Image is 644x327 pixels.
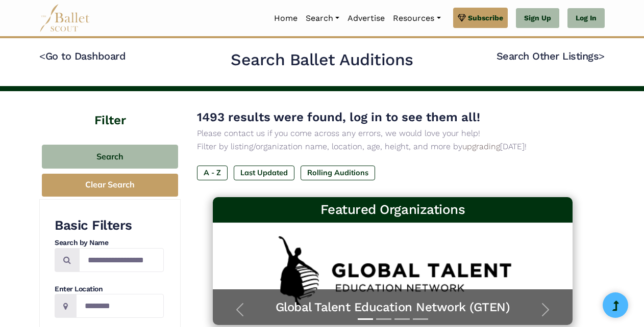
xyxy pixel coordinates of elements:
[39,49,45,62] code: <
[76,294,164,318] input: Location
[497,50,605,62] a: Search Other Listings>
[302,8,343,29] a: Search
[301,166,375,180] label: Rolling Auditions
[458,12,466,23] img: gem.svg
[389,8,444,29] a: Resources
[221,201,565,219] h3: Featured Organizations
[270,8,302,29] a: Home
[453,8,508,28] a: Subscribe
[234,166,294,180] label: Last Updated
[42,174,178,197] button: Clear Search
[413,313,428,325] button: Slide 4
[358,313,373,325] button: Slide 1
[567,8,605,29] a: Log In
[39,50,126,62] a: <Go to Dashboard
[197,110,480,124] span: 1493 results were found, log in to see them all!
[468,12,503,23] span: Subscribe
[343,8,389,29] a: Advertise
[394,313,410,325] button: Slide 3
[42,145,178,169] button: Search
[197,166,228,180] label: A - Z
[55,217,164,234] h3: Basic Filters
[197,140,588,153] p: Filter by listing/organization name, location, age, height, and more by [DATE]!
[231,49,413,71] h2: Search Ballet Auditions
[79,248,164,272] input: Search by names...
[599,49,605,62] code: >
[55,238,164,248] h4: Search by Name
[516,8,559,29] a: Sign Up
[223,299,563,315] a: Global Talent Education Network (GTEN)
[462,142,500,151] a: upgrading
[197,127,588,140] p: Please contact us if you come across any errors, we would love your help!
[376,313,391,325] button: Slide 2
[55,284,164,294] h4: Enter Location
[39,91,181,129] h4: Filter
